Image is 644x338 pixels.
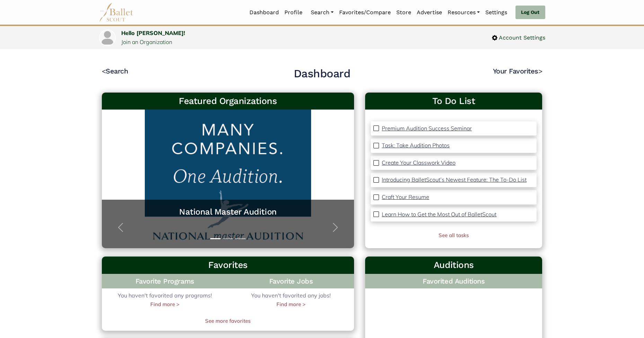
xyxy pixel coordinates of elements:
a: National Master Audition [109,207,347,217]
a: Introducing BalletScout’s Newest Feature: The To-Do List [382,175,527,184]
a: Favorites/Compare [336,5,394,20]
a: Search [308,5,336,20]
img: profile picture [100,30,115,45]
a: Advertise [414,5,445,20]
a: Account Settings [492,33,545,42]
a: Your Favorites> [493,67,542,75]
p: Introducing BalletScout’s Newest Feature: The To-Do List [382,176,527,183]
a: Find more > [276,300,306,309]
code: > [538,67,542,75]
h3: Featured Organizations [107,95,349,107]
p: Premium Audition Success Seminar [382,125,472,132]
h4: Favorited Auditions [371,277,537,286]
a: <Search [102,67,128,75]
code: < [102,67,106,75]
button: Slide 1 [210,235,221,243]
p: Craft Your Resume [382,193,429,200]
a: Dashboard [247,5,282,20]
div: You haven't favorited any jobs! [228,291,354,309]
a: Store [394,5,414,20]
a: Settings [483,5,510,20]
h2: Dashboard [294,67,351,81]
a: See all tasks [439,232,469,239]
a: To Do List [371,95,537,107]
div: You haven't favorited any programs! [102,291,228,309]
a: Join an Organization [121,38,172,45]
h3: Favorites [107,259,349,271]
h4: Favorite Jobs [228,274,354,288]
p: Task: Take Audition Photos [382,142,450,149]
a: Craft Your Resume [382,193,429,202]
button: Slide 3 [235,235,246,243]
a: Profile [282,5,305,20]
h3: Auditions [371,259,537,271]
h4: Favorite Programs [102,274,228,288]
a: Find more > [150,300,179,309]
a: Create Your Classwork Video [382,158,456,167]
a: Learn How to Get the Most Out of BalletScout [382,210,496,219]
a: Resources [445,5,483,20]
a: See more favorites [102,317,354,325]
a: Log Out [515,6,545,19]
a: Premium Audition Success Seminar [382,124,472,133]
a: Hello [PERSON_NAME]! [121,29,185,36]
button: Slide 2 [223,235,233,243]
a: Task: Take Audition Photos [382,141,450,150]
p: Create Your Classwork Video [382,159,456,166]
p: Learn How to Get the Most Out of BalletScout [382,211,496,218]
span: Account Settings [497,33,545,42]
